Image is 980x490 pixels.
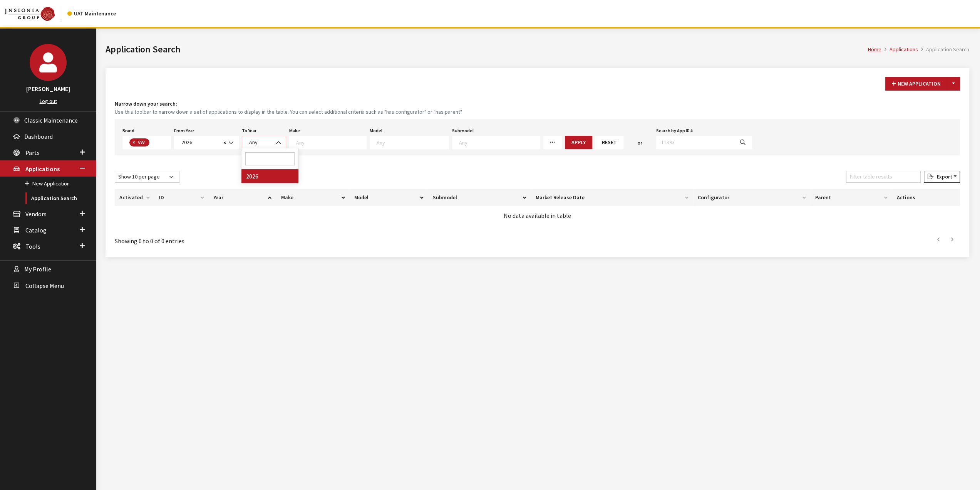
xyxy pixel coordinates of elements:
[122,127,134,134] label: Brand
[370,127,382,134] label: Model
[242,127,256,134] label: To Year
[25,226,47,234] span: Catalog
[637,139,642,147] span: or
[289,127,300,134] label: Make
[656,136,734,149] input: 11393
[249,139,258,146] span: Any
[174,136,239,149] span: 2026
[881,45,918,54] li: Applications
[115,189,154,206] th: Activated: activate to sort column ascending
[30,44,67,81] img: John Swartwout
[247,138,281,146] span: Any
[209,189,276,206] th: Year: activate to sort column ascending
[241,169,298,183] li: 2026
[132,139,135,146] span: ×
[25,242,40,250] span: Tools
[242,136,286,149] span: Any
[25,149,40,157] span: Parts
[5,7,55,21] img: Catalog Maintenance
[892,189,960,206] th: Actions
[656,127,693,134] label: Search by App ID #
[24,266,51,273] span: My Profile
[428,189,531,206] th: Submodel: activate to sort column ascending
[933,173,952,180] span: Export
[296,139,366,146] textarea: Search
[693,189,811,206] th: Configurator: activate to sort column ascending
[25,210,47,218] span: Vendors
[452,127,474,134] label: Submodel
[221,138,226,147] button: Remove all items
[350,189,428,206] th: Model: activate to sort column ascending
[25,282,64,290] span: Collapse Menu
[223,139,226,146] span: ×
[106,42,868,56] h1: Application Search
[8,84,89,93] h3: [PERSON_NAME]
[377,139,449,146] textarea: Search
[179,138,221,146] span: 2026
[24,133,53,140] span: Dashboard
[531,189,693,206] th: Market Release Date: activate to sort column ascending
[885,77,947,91] button: New Application
[846,171,921,183] input: Filter table results
[459,139,540,146] textarea: Search
[918,45,969,54] li: Application Search
[5,6,67,21] a: Insignia Group logo
[24,116,78,124] span: Classic Maintenance
[151,140,156,146] textarea: Search
[40,98,57,104] a: Log out
[174,127,194,134] label: From Year
[595,136,623,149] button: Reset
[115,206,960,225] td: No data available in table
[115,100,960,108] h4: Narrow down your search:
[276,189,349,206] th: Make: activate to sort column ascending
[137,139,147,146] span: VW
[129,138,137,146] button: Remove item
[129,138,149,146] li: VW
[565,136,592,149] button: Apply
[924,171,960,183] button: Export
[25,165,60,173] span: Applications
[868,46,881,53] a: Home
[115,108,960,116] small: Use this toolbar to narrow down a set of applications to display in the table. You can select add...
[67,10,116,18] div: UAT Maintenance
[811,189,892,206] th: Parent: activate to sort column ascending
[115,231,462,246] div: Showing 0 to 0 of 0 entries
[245,152,295,165] input: Search
[154,189,209,206] th: ID: activate to sort column ascending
